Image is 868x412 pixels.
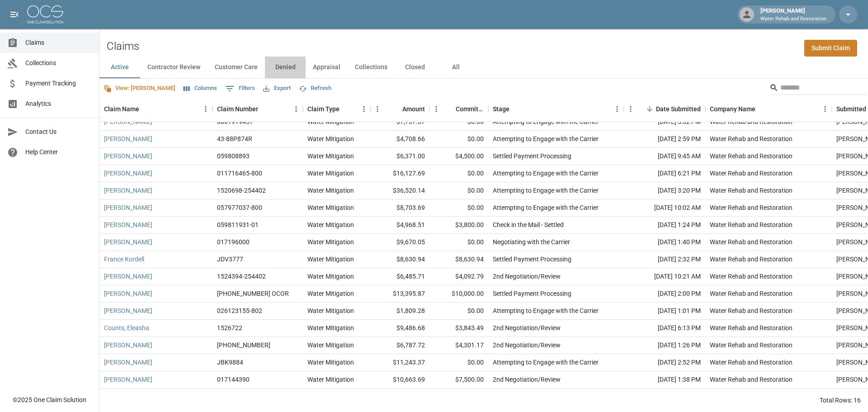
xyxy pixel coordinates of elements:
div: [DATE] 9:45 AM [624,148,705,165]
div: [DATE] 5:32 PM [624,114,705,131]
a: [PERSON_NAME] [104,358,152,367]
div: 011716465-800 [217,169,262,178]
div: Attempting to Engage with the Carrier [493,134,599,143]
div: Committed Amount [456,96,484,122]
div: $6,485.71 [371,268,429,285]
button: Select columns [181,81,219,95]
a: [PERSON_NAME] [104,220,152,229]
button: Sort [258,103,271,115]
div: Company Name [710,96,755,122]
h2: Claims [107,40,139,53]
div: Water Rehab and Restoration [710,358,793,367]
div: Search [769,81,866,97]
div: Water Mitigation [307,237,354,246]
button: Denied [265,57,306,78]
div: $8,630.94 [371,251,429,268]
div: Stage [488,96,624,122]
a: [PERSON_NAME] [104,117,152,126]
div: Claim Number [212,96,303,122]
div: $0.00 [429,234,488,251]
button: Closed [395,57,435,78]
div: Water Mitigation [307,323,354,332]
div: $7,500.00 [429,371,488,388]
a: Counts, Eleasha [104,323,149,332]
div: Water Mitigation [307,220,354,229]
a: [PERSON_NAME] [104,289,152,298]
div: Claim Type [303,96,371,122]
div: Date Submitted [656,96,701,122]
div: Attempting to Engage with the Carrier [493,117,599,126]
div: Company Name [705,96,832,122]
div: 1526722 [217,323,242,332]
button: Sort [390,103,402,115]
button: Menu [610,102,624,116]
div: $8,703.69 [371,199,429,217]
button: Sort [340,103,352,115]
div: Settled Payment Processing [493,152,571,161]
div: JDV3777 [217,255,243,264]
div: 059808893 [217,152,250,161]
div: Stage [493,96,509,122]
button: Refresh [297,81,334,95]
div: $4,500.00 [429,148,488,165]
div: Water Mitigation [307,358,354,367]
span: Help Center [25,147,92,157]
div: $4,968.51 [371,217,429,234]
div: [DATE] 10:02 AM [624,199,705,217]
a: Submit Claim [804,40,857,57]
a: [PERSON_NAME] [104,375,152,384]
a: [PERSON_NAME] [104,152,152,161]
button: Collections [348,57,395,78]
div: [DATE] 6:21 PM [624,165,705,182]
div: Date Submitted [624,96,705,122]
div: Attempting to Engage with the Carrier [493,169,599,178]
div: $11,243.37 [371,354,429,371]
button: Appraisal [306,57,348,78]
span: Analytics [25,99,92,109]
div: [DATE] 1:26 PM [624,337,705,354]
div: $6,787.72 [371,337,429,354]
button: Sort [643,103,656,115]
div: 057977037-800 [217,203,262,212]
div: $3,843.49 [429,320,488,337]
div: Settled Payment Processing [493,289,571,298]
img: ocs-logo-white-transparent.png [27,5,63,24]
div: $0.00 [429,199,488,217]
div: Water Mitigation [307,289,354,298]
div: [DATE] 3:20 PM [624,182,705,199]
div: [DATE] 6:13 PM [624,320,705,337]
a: France Kordell [104,255,144,264]
a: [PERSON_NAME] [104,134,152,143]
button: Sort [509,103,522,115]
div: $6,371.00 [371,148,429,165]
div: Water Rehab and Restoration [710,289,793,298]
div: Water Rehab and Restoration [710,272,793,281]
div: Water Rehab and Restoration [710,186,793,195]
button: Menu [357,102,371,116]
div: Water Rehab and Restoration [710,323,793,332]
button: All [435,57,476,78]
div: Attempting to Engage with the Carrier [493,306,599,315]
div: $16,127.69 [371,165,429,182]
a: [PERSON_NAME] [104,306,152,315]
div: Committed Amount [429,96,488,122]
div: [DATE] 2:59 PM [624,131,705,148]
div: [DATE] 10:21 AM [624,268,705,285]
button: Customer Care [208,57,265,78]
div: [DATE] 2:00 PM [624,285,705,303]
button: Show filters [223,81,257,96]
div: Water Mitigation [307,203,354,212]
div: Water Rehab and Restoration [710,375,793,384]
div: $10,663.69 [371,371,429,388]
span: Contact Us [25,127,92,137]
span: Collections [25,58,92,68]
div: 01-008-967942 OCOR [217,289,289,298]
div: $1,809.28 [371,303,429,320]
div: $36,520.14 [371,182,429,199]
div: dynamic tabs [99,57,868,78]
div: Water Mitigation [307,255,354,264]
div: Check in the Mail - Settled [493,220,564,229]
div: Claim Name [99,96,212,122]
div: Water Mitigation [307,169,354,178]
div: Water Rehab and Restoration [710,169,793,178]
